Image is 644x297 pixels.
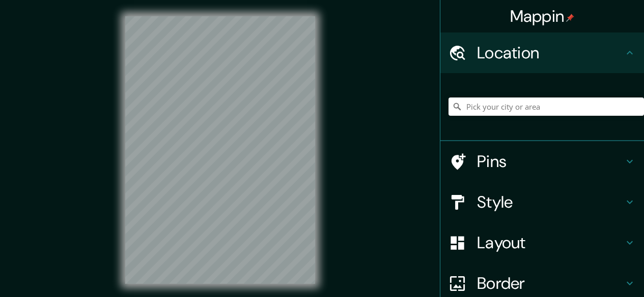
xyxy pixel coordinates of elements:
div: Pins [440,141,644,182]
h4: Mappin [510,6,575,26]
div: Layout [440,222,644,263]
input: Pick your city or area [449,97,644,116]
h4: Location [477,43,624,63]
h4: Layout [477,233,624,253]
img: pin-icon.png [566,14,574,22]
canvas: Map [125,16,315,284]
h4: Border [477,273,624,293]
iframe: Help widget launcher [553,257,633,286]
div: Location [440,32,644,73]
h4: Pins [477,151,624,172]
h4: Style [477,192,624,212]
div: Style [440,182,644,222]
